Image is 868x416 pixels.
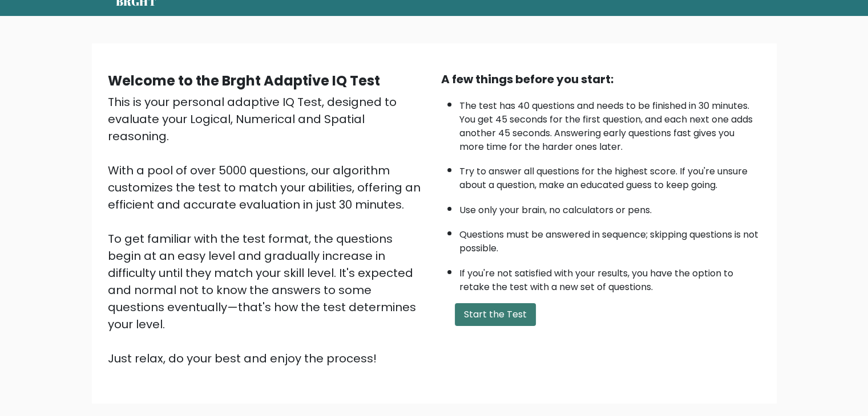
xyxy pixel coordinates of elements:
[108,93,427,367] div: This is your personal adaptive IQ Test, designed to evaluate your Logical, Numerical and Spatial ...
[459,159,761,192] li: Try to answer all questions for the highest score. If you're unsure about a question, make an edu...
[459,261,761,294] li: If you're not satisfied with your results, you have the option to retake the test with a new set ...
[108,71,380,90] b: Welcome to the Brght Adaptive IQ Test
[455,303,536,326] button: Start the Test
[441,71,761,88] div: A few things before you start:
[459,93,761,154] li: The test has 40 questions and needs to be finished in 30 minutes. You get 45 seconds for the firs...
[459,198,761,217] li: Use only your brain, no calculators or pens.
[459,222,761,255] li: Questions must be answered in sequence; skipping questions is not possible.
